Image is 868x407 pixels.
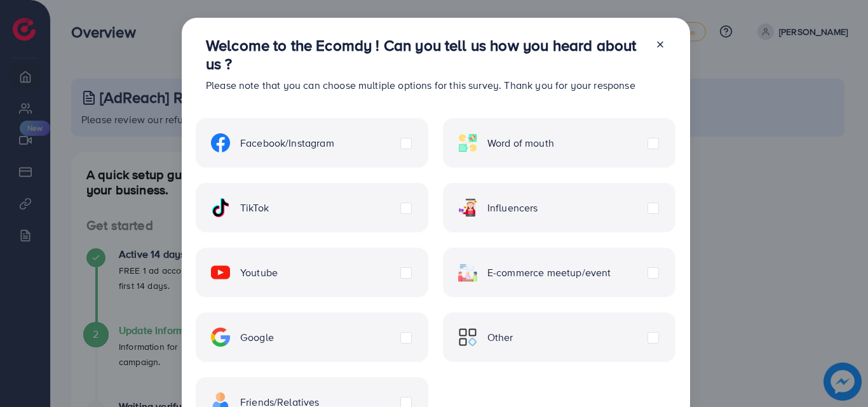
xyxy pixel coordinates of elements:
[458,263,477,282] img: ic-ecommerce.d1fa3848.svg
[458,133,477,152] img: ic-word-of-mouth.a439123d.svg
[458,328,477,347] img: ic-other.99c3e012.svg
[487,136,554,150] span: Word of mouth
[211,263,230,282] img: ic-youtube.715a0ca2.svg
[240,201,269,215] span: TikTok
[206,36,645,73] h3: Welcome to the Ecomdy ! Can you tell us how you heard about us ?
[458,198,477,217] img: ic-influencers.a620ad43.svg
[240,330,274,345] span: Google
[211,328,230,347] img: ic-google.5bdd9b68.svg
[487,330,513,345] span: Other
[240,265,278,280] span: Youtube
[240,136,334,150] span: Facebook/Instagram
[211,198,230,217] img: ic-tiktok.4b20a09a.svg
[487,201,538,215] span: Influencers
[206,77,645,93] p: Please note that you can choose multiple options for this survey. Thank you for your response
[487,265,611,280] span: E-commerce meetup/event
[211,133,230,152] img: ic-facebook.134605ef.svg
